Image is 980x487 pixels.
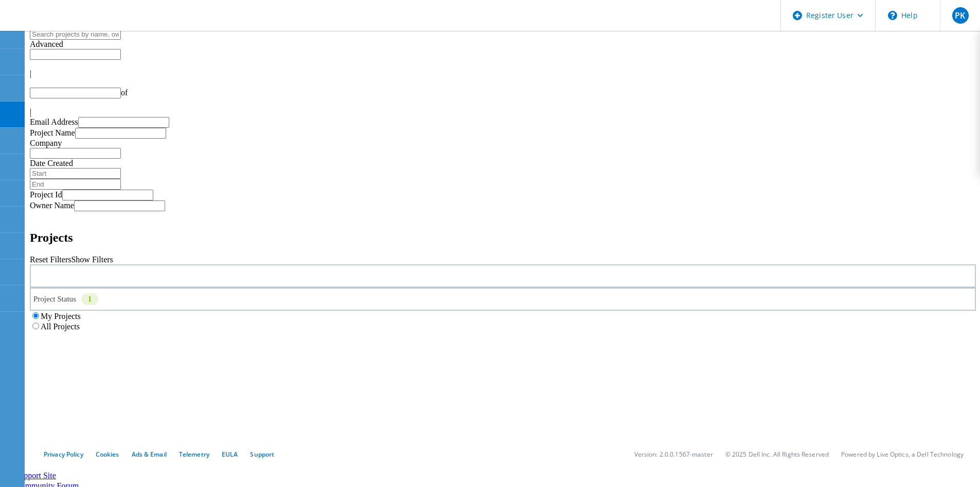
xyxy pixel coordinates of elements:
[41,322,80,331] label: All Projects
[30,288,976,311] div: Project Status
[15,471,56,480] a: Support Site
[30,117,78,126] label: Email Address
[121,88,128,97] span: of
[179,450,209,459] a: Telemetry
[30,231,73,244] b: Projects
[955,11,965,20] span: PK
[222,450,238,459] a: EULA
[634,450,713,459] li: Version: 2.0.0.1567-master
[30,168,121,179] input: Start
[41,312,81,321] label: My Projects
[250,450,274,459] a: Support
[30,139,62,147] label: Company
[30,69,976,78] div: |
[725,450,829,459] li: © 2025 Dell Inc. All Rights Reserved
[44,450,83,459] a: Privacy Policy
[30,255,71,264] a: Reset Filters
[841,450,964,459] li: Powered by Live Optics, a Dell Technology
[10,20,121,29] a: Live Optics Dashboard
[81,293,98,305] div: 1
[888,11,897,20] svg: \n
[30,190,62,199] label: Project Id
[30,201,74,210] label: Owner Name
[30,29,121,40] input: Search projects by name, owner, ID, company, etc
[96,450,119,459] a: Cookies
[30,128,75,137] label: Project Name
[30,40,63,48] span: Advanced
[30,179,121,190] input: End
[132,450,167,459] a: Ads & Email
[30,159,73,167] label: Date Created
[71,255,113,264] a: Show Filters
[30,108,976,117] div: |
